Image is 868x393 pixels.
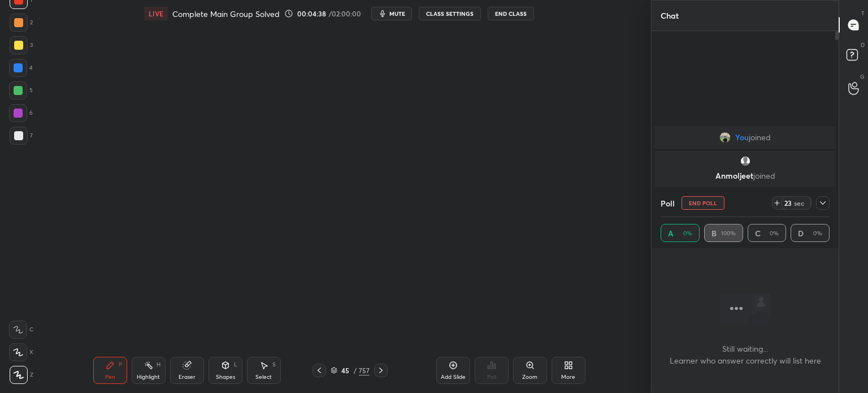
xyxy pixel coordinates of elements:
h4: Complete Main Group Solved [172,8,280,19]
div: 3 [10,36,33,54]
div: H [157,362,160,368]
button: End Class [488,7,534,20]
div: Zoom [522,374,537,380]
div: X [9,343,33,361]
div: S [272,362,276,368]
div: Select [255,374,272,380]
div: 4 [9,59,33,77]
p: G [860,72,865,81]
div: grid [652,124,839,307]
div: 5 [9,81,33,100]
div: 6 [9,104,33,122]
p: Chat [652,1,688,31]
div: C [9,321,33,339]
div: Shapes [216,374,235,380]
span: joined [749,133,771,142]
div: LIVE [144,7,168,20]
div: L [234,362,237,368]
button: End Poll [682,196,724,210]
div: 23 [783,198,792,208]
div: sec [792,198,806,208]
button: mute [371,7,412,20]
div: 2 [10,14,33,32]
span: You [735,133,749,142]
span: joined [753,170,775,181]
div: 7 [10,127,33,145]
p: T [861,9,865,18]
p: Anmoljeet [661,171,829,180]
div: P [119,362,122,368]
div: Pen [105,374,115,380]
p: D [861,41,865,49]
div: Z [10,366,33,384]
div: More [561,374,575,380]
button: CLASS SETTINGS [419,7,481,20]
div: 45 [340,367,351,374]
div: Eraser [179,374,196,380]
h4: Still waiting... Learner who answer correctly will list here [670,343,821,366]
h4: Poll [661,197,675,209]
img: default.png [740,156,751,167]
div: Add Slide [441,374,466,380]
div: 757 [359,365,370,375]
div: / [353,367,357,374]
img: 2782fdca8abe4be7a832ca4e3fcd32a4.jpg [719,132,731,143]
span: mute [389,10,405,18]
div: Highlight [137,374,160,380]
